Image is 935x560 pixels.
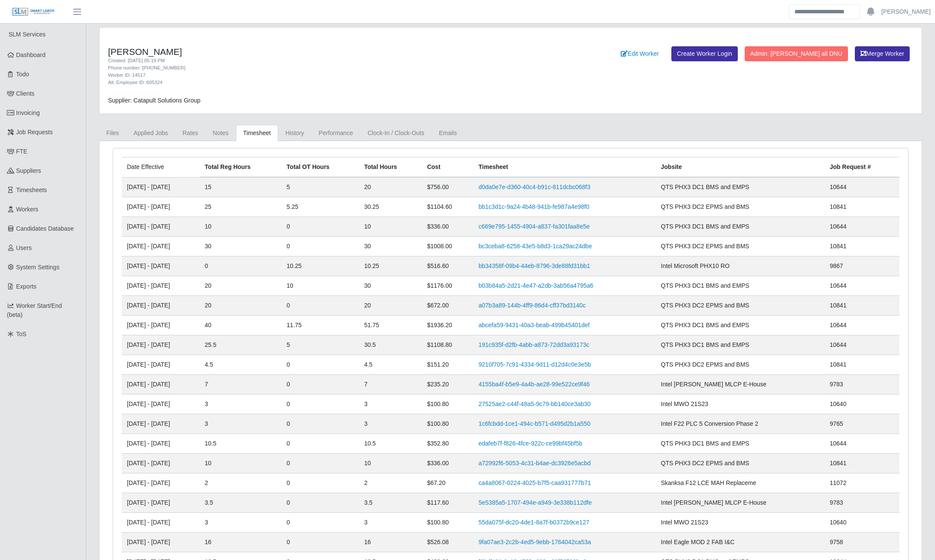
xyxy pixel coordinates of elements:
[478,262,590,269] a: bb34358f-09b4-44eb-8796-3de88fd31bb1
[16,129,53,135] span: Job Requests
[359,473,422,493] td: 2
[175,125,206,142] a: Rates
[282,157,359,178] th: Total OT Hours
[830,223,847,230] span: 10644
[200,276,282,296] td: 20
[478,420,590,427] a: 1c6fcbdd-1ce1-494c-b571-d495d2b1a550
[478,243,592,250] a: bc3ceba8-6258-43e5-b8d3-1ca29ac24dbe
[282,355,359,375] td: 0
[122,414,200,434] td: [DATE] - [DATE]
[359,177,422,197] td: 20
[830,479,847,486] span: 11072
[825,157,899,178] th: Job Request #
[422,335,473,355] td: $1108.80
[661,539,735,545] span: Intel Eagle MOD 2 FAB I&C
[478,400,591,407] a: 27525ae2-c44f-48a5-9c79-bb140ce3ab30
[478,539,591,545] a: 9fa07ae3-2c2b-4ed5-9ebb-1764042ca53a
[661,184,749,190] span: QTS PHX3 DC1 BMS and EMPS
[830,243,847,250] span: 10841
[282,434,359,454] td: 0
[661,499,767,506] span: Intel [PERSON_NAME] MLCP E-House
[122,454,200,473] td: [DATE] - [DATE]
[16,264,60,271] span: System Settings
[122,276,200,296] td: [DATE] - [DATE]
[126,125,175,142] a: Applied Jobs
[200,513,282,533] td: 3
[282,473,359,493] td: 0
[359,513,422,533] td: 3
[122,335,200,355] td: [DATE] - [DATE]
[422,375,473,394] td: $235.20
[16,206,39,213] span: Workers
[122,217,200,237] td: [DATE] - [DATE]
[661,223,749,230] span: QTS PHX3 DC1 BMS and EMPS
[671,46,738,61] a: Create Worker Login
[478,519,589,526] a: 55da075f-dc20-4de1-8a7f-b0372b9ce127
[200,434,282,454] td: 10.5
[478,341,589,348] a: 191c935f-d2fb-4abb-a873-72dd3a93173c
[422,473,473,493] td: $67.20
[830,460,847,467] span: 10841
[200,157,282,178] th: Total Reg Hours
[278,125,312,142] a: History
[615,46,664,61] a: Edit Worker
[16,283,36,290] span: Exports
[359,157,422,178] th: Total Hours
[200,454,282,473] td: 10
[16,187,47,193] span: Timesheets
[16,71,29,78] span: Todo
[122,197,200,217] td: [DATE] - [DATE]
[830,400,847,407] span: 10640
[422,177,473,197] td: $756.00
[200,335,282,355] td: 25.5
[359,217,422,237] td: 10
[108,79,572,86] div: Alt. Employee ID: 605324
[200,473,282,493] td: 2
[830,440,847,447] span: 10644
[16,331,27,337] span: ToS
[359,237,422,256] td: 30
[282,493,359,513] td: 0
[478,381,589,388] a: 4155ba4f-b5e9-4a4b-ae28-99e522ce9f46
[16,90,35,97] span: Clients
[789,4,860,19] input: Search
[661,479,757,486] span: Skanksa F12 LCE MAH Replaceme
[282,197,359,217] td: 5.25
[359,276,422,296] td: 30
[422,237,473,256] td: $1008.00
[200,197,282,217] td: 25
[478,302,586,309] a: a07b3a89-144b-4ff9-86d4-cff37bd3140c
[422,217,473,237] td: $336.00
[122,394,200,414] td: [DATE] - [DATE]
[108,72,572,79] div: Worker ID: 14517
[236,125,278,142] a: Timesheet
[282,276,359,296] td: 10
[282,177,359,197] td: 5
[661,361,749,368] span: QTS PHX3 DC2 EPMS and BMS
[661,282,749,289] span: QTS PHX3 DC1 BMS and EMPS
[478,223,589,230] a: c669e795-1455-4904-a837-fa301faa8e5e
[122,177,200,197] td: [DATE] - [DATE]
[360,125,431,142] a: Clock-In / Clock-Outs
[200,394,282,414] td: 3
[359,355,422,375] td: 4.5
[661,203,749,210] span: QTS PHX3 DC2 EPMS and BMS
[830,302,847,309] span: 10841
[200,414,282,434] td: 3
[478,440,582,447] a: edafeb7f-f826-4fce-922c-ce99bf45bf5b
[422,394,473,414] td: $100.80
[200,256,282,276] td: 0
[478,479,591,486] a: ca4a8067-0224-4025-b7f5-caa931777b71
[282,296,359,316] td: 0
[661,322,749,328] span: QTS PHX3 DC1 BMS and EMPS
[282,513,359,533] td: 0
[122,473,200,493] td: [DATE] - [DATE]
[16,109,40,116] span: Invoicing
[359,454,422,473] td: 10
[122,493,200,513] td: [DATE] - [DATE]
[122,256,200,276] td: [DATE] - [DATE]
[359,335,422,355] td: 30.5
[122,237,200,256] td: [DATE] - [DATE]
[830,341,847,348] span: 10644
[12,7,55,17] img: SLM Logo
